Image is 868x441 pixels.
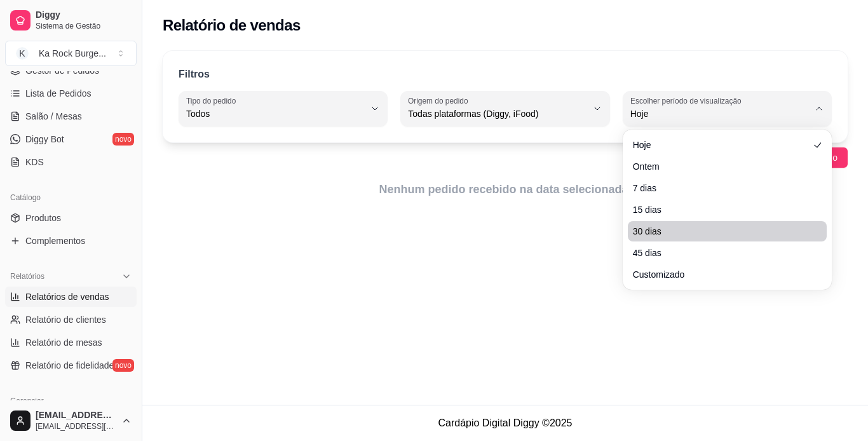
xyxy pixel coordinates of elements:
[36,410,116,421] span: [EMAIL_ADDRESS][DOMAIN_NAME]
[186,107,365,120] span: Todos
[633,268,809,281] span: Customizado
[25,313,106,326] span: Relatório de clientes
[163,15,301,36] h2: Relatório de vendas
[408,107,587,120] span: Todas plataformas (Diggy, iFood)
[163,180,848,198] article: Nenhum pedido recebido na data selecionada.
[633,225,809,238] span: 30 dias
[25,290,109,303] span: Relatórios de vendas
[5,41,137,66] button: Select a team
[633,203,809,216] span: 15 dias
[633,160,809,173] span: Ontem
[408,95,472,106] label: Origem do pedido
[25,87,92,100] span: Lista de Pedidos
[25,336,102,349] span: Relatório de mesas
[179,67,210,82] p: Filtros
[10,271,44,282] span: Relatórios
[36,21,132,31] span: Sistema de Gestão
[25,133,64,146] span: Diggy Bot
[25,234,85,247] span: Complementos
[36,421,116,431] span: [EMAIL_ADDRESS][DOMAIN_NAME]
[633,182,809,194] span: 7 dias
[36,10,132,21] span: Diggy
[186,95,240,106] label: Tipo do pedido
[5,391,137,411] div: Gerenciar
[25,212,61,224] span: Produtos
[25,156,44,168] span: KDS
[142,405,868,441] footer: Cardápio Digital Diggy © 2025
[630,107,809,120] span: Hoje
[25,110,82,123] span: Salão / Mesas
[5,187,137,208] div: Catálogo
[16,47,29,60] span: K
[633,139,809,151] span: Hoje
[39,47,106,60] div: Ka Rock Burge ...
[25,359,114,372] span: Relatório de fidelidade
[630,95,745,106] label: Escolher período de visualização
[633,247,809,259] span: 45 dias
